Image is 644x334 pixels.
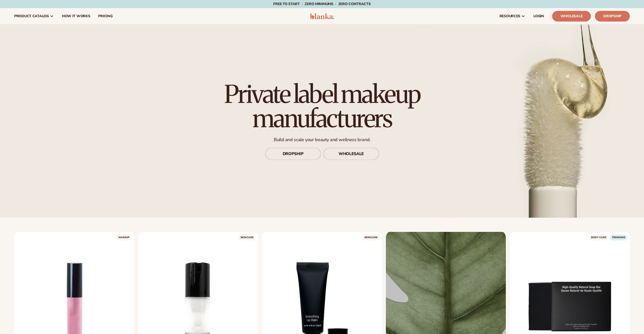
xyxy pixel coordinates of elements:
[500,14,520,18] span: resources
[533,14,544,18] span: LOGIN
[210,137,435,143] p: Build and scale your beauty and wellness brand.
[552,11,591,22] a: Wholesale
[98,14,112,18] span: pricing
[14,14,49,18] span: product catalog
[58,8,94,24] a: How It Works
[62,14,90,18] span: How It Works
[265,148,321,160] a: DROPSHIP
[210,82,435,131] h1: Private label makeup manufacturers
[323,148,379,160] a: WHOLESALE
[495,8,529,24] a: resources
[310,13,334,19] img: logo
[595,11,630,22] a: Dropship
[10,8,58,24] a: product catalog
[273,2,370,6] span: Free to start · ZERO minimums · ZERO contracts
[94,8,116,24] a: pricing
[529,8,548,24] a: LOGIN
